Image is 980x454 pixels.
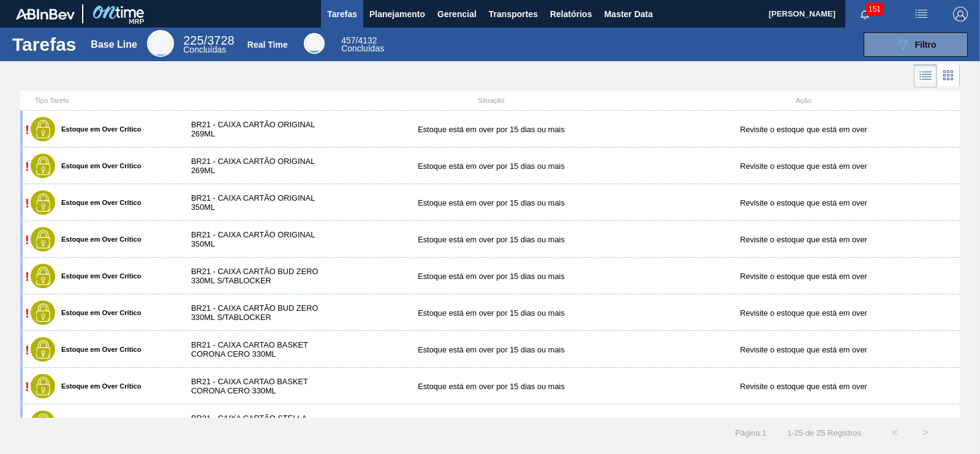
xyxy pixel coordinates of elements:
[335,235,647,244] div: Estoque está em over por 15 dias ou mais
[647,308,960,318] div: Revisite o estoque que está em over
[335,198,647,207] div: Estoque está em over por 15 dias ou mais
[335,162,647,171] div: Estoque está em over por 15 dias ou mais
[304,33,325,54] div: Real Time
[16,9,75,20] img: TNhmsLtSVTkK8tSr43FrP2fwEKptu5GPRR3wAAAABJRU5ErkJggg==
[647,272,960,281] div: Revisite o estoque que está em over
[327,7,357,21] span: Tarefas
[489,7,538,21] span: Transportes
[647,382,960,391] div: Revisite o estoque que está em over
[25,123,29,136] span: !
[179,377,335,395] div: BR21 - CAIXA CARTAO BASKET CORONA CERO 330ML
[25,380,29,393] span: !
[550,7,592,21] span: Relatórios
[785,428,861,437] span: 1 - 25 de 25 Registros
[437,7,477,21] span: Gerencial
[647,97,960,104] div: Ação
[25,417,29,430] span: !
[335,308,647,318] div: Estoque está em over por 15 dias ou mais
[179,414,335,432] div: BR21 - CAIXA CARTÃO STELLA 330ML
[179,193,335,212] div: BR21 - CAIXA CARTÃO ORIGINAL 350ML
[55,346,141,353] label: Estoque em Over Crítico
[341,43,384,53] span: Concluídas
[183,34,203,47] span: 225
[341,35,355,45] span: 457
[179,230,335,248] div: BR21 - CAIXA CARTÃO ORIGINAL 350ML
[953,7,968,21] img: Logout
[12,37,77,51] h1: Tarefas
[647,162,960,171] div: Revisite o estoque que está em over
[335,345,647,354] div: Estoque está em over por 15 dias ou mais
[866,2,883,16] span: 151
[183,35,234,54] div: Base Line
[341,35,377,45] span: / 4132
[147,30,174,57] div: Base Line
[179,303,335,322] div: BR21 - CAIXA CARTÃO BUD ZERO 330ML S/TABLOCKER
[25,196,29,210] span: !
[937,64,960,87] div: Visão em Cards
[55,125,141,133] label: Estoque em Over Crítico
[910,417,941,448] button: >
[335,382,647,391] div: Estoque está em over por 15 dias ou mais
[647,125,960,134] div: Revisite o estoque que está em over
[335,272,647,281] div: Estoque está em over por 15 dias ou mais
[55,272,141,280] label: Estoque em Over Crítico
[179,340,335,359] div: BR21 - CAIXA CARTAO BASKET CORONA CERO 330ML
[55,162,141,169] label: Estoque em Over Crítico
[55,309,141,316] label: Estoque em Over Crítico
[25,343,29,357] span: !
[179,157,335,175] div: BR21 - CAIXA CARTÃO ORIGINAL 269ML
[55,199,141,206] label: Estoque em Over Crítico
[647,198,960,207] div: Revisite o estoque que está em over
[179,267,335,285] div: BR21 - CAIXA CARTÃO BUD ZERO 330ML S/TABLOCKER
[647,235,960,244] div: Revisite o estoque que está em over
[735,428,766,437] span: Página : 1
[179,120,335,138] div: BR21 - CAIXA CARTÃO ORIGINAL 269ML
[914,7,929,21] img: userActions
[845,6,884,23] button: Notificações
[25,270,29,283] span: !
[183,45,226,54] span: Concluídas
[55,382,141,390] label: Estoque em Over Crítico
[880,417,910,448] button: <
[915,40,937,50] span: Filtro
[25,307,29,320] span: !
[335,97,647,104] div: Situação
[647,345,960,354] div: Revisite o estoque que está em over
[369,7,425,21] span: Planejamento
[25,233,29,247] span: !
[25,160,29,173] span: !
[247,40,288,50] div: Real Time
[604,7,652,21] span: Master Data
[335,125,647,134] div: Estoque está em over por 15 dias ou mais
[91,39,137,50] div: Base Line
[55,236,141,243] label: Estoque em Over Crítico
[183,34,234,47] span: / 3728
[864,32,968,57] button: Filtro
[914,64,937,87] div: Visão em Lista
[341,37,384,53] div: Real Time
[23,97,179,104] div: Tipo Tarefa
